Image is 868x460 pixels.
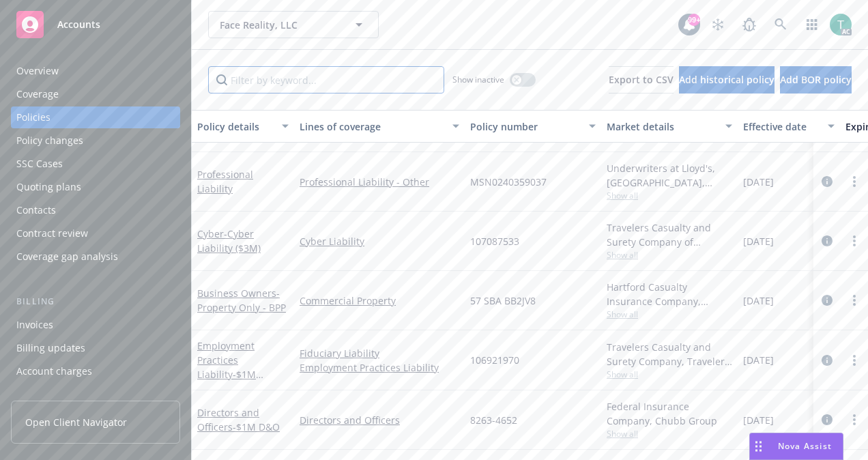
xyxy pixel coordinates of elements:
[300,119,444,134] div: Lines of coverage
[798,11,826,38] a: Switch app
[607,399,732,428] div: Federal Insurance Company, Chubb Group
[16,106,50,128] div: Policies
[11,60,180,82] a: Overview
[208,66,444,94] input: Filter by keyword...
[688,14,700,26] div: 99+
[846,412,863,428] a: more
[16,176,81,198] div: Quoting plans
[11,360,180,382] a: Account charges
[607,340,732,369] div: Travelers Casualty and Surety Company, Travelers Insurance
[11,314,180,336] a: Invoices
[819,233,835,249] a: circleInformation
[197,287,286,314] a: Business Owners
[743,293,774,308] span: [DATE]
[607,119,717,134] div: Market details
[470,234,519,248] span: 107087533
[11,199,180,221] a: Contacts
[465,110,601,143] button: Policy number
[470,175,547,189] span: MSN0240359037
[607,369,732,380] span: Show all
[846,292,863,308] a: more
[11,384,180,405] a: Installment plans
[607,220,732,249] div: Travelers Casualty and Surety Company of America, Travelers Insurance
[743,175,774,189] span: [DATE]
[780,66,852,94] button: Add BOR policy
[743,119,820,134] div: Effective date
[819,292,835,308] a: circleInformation
[470,293,536,308] span: 57 SBA BB2JV8
[300,360,459,375] a: Employment Practices Liability
[830,14,852,35] img: photo
[609,73,674,86] span: Export to CSV
[452,74,504,85] span: Show inactive
[57,19,100,30] span: Accounts
[220,18,338,32] span: Face Reality, LLC
[679,73,775,86] span: Add historical policy
[819,412,835,428] a: circleInformation
[16,222,88,244] div: Contract review
[738,110,840,143] button: Effective date
[300,175,459,189] a: Professional Liability - Other
[609,66,674,94] button: Export to CSV
[208,11,379,38] button: Face Reality, LLC
[300,346,459,360] a: Fiduciary Liability
[743,234,774,248] span: [DATE]
[11,246,180,268] a: Coverage gap analysis
[197,168,253,195] a: Professional Liability
[679,66,775,94] button: Add historical policy
[16,199,56,221] div: Contacts
[16,246,118,268] div: Coverage gap analysis
[601,110,738,143] button: Market details
[736,11,763,38] a: Report a Bug
[607,308,732,320] span: Show all
[294,110,465,143] button: Lines of coverage
[749,433,843,460] button: Nova Assist
[743,353,774,367] span: [DATE]
[16,384,96,405] div: Installment plans
[16,153,63,175] div: SSC Cases
[846,173,863,190] a: more
[11,130,180,152] a: Policy changes
[846,352,863,369] a: more
[300,413,459,427] a: Directors and Officers
[470,119,581,134] div: Policy number
[11,176,180,198] a: Quoting plans
[16,60,59,82] div: Overview
[16,314,53,336] div: Invoices
[704,11,732,38] a: Stop snowing
[607,161,732,190] div: Underwriters at Lloyd's, [GEOGRAPHIC_DATA], [PERSON_NAME] of [GEOGRAPHIC_DATA], [GEOGRAPHIC_DATA]
[607,280,732,308] div: Hartford Casualty Insurance Company, Hartford Insurance Group
[197,227,261,255] a: Cyber
[767,11,794,38] a: Search
[25,415,127,429] span: Open Client Navigator
[607,428,732,440] span: Show all
[197,339,256,395] a: Employment Practices Liability
[11,83,180,105] a: Coverage
[16,83,59,105] div: Coverage
[846,233,863,249] a: more
[192,110,294,143] button: Policy details
[16,337,85,359] div: Billing updates
[607,190,732,201] span: Show all
[819,352,835,369] a: circleInformation
[470,413,517,427] span: 8263-4652
[300,293,459,308] a: Commercial Property
[819,173,835,190] a: circleInformation
[11,295,180,308] div: Billing
[16,130,83,152] div: Policy changes
[780,73,852,86] span: Add BOR policy
[470,353,519,367] span: 106921970
[743,413,774,427] span: [DATE]
[300,234,459,248] a: Cyber Liability
[197,406,280,433] a: Directors and Officers
[11,153,180,175] a: SSC Cases
[11,337,180,359] a: Billing updates
[197,227,261,255] span: - Cyber Liability ($3M)
[16,360,92,382] div: Account charges
[233,420,280,433] span: - $1M D&O
[11,222,180,244] a: Contract review
[197,119,274,134] div: Policy details
[750,433,767,459] div: Drag to move
[607,249,732,261] span: Show all
[11,5,180,44] a: Accounts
